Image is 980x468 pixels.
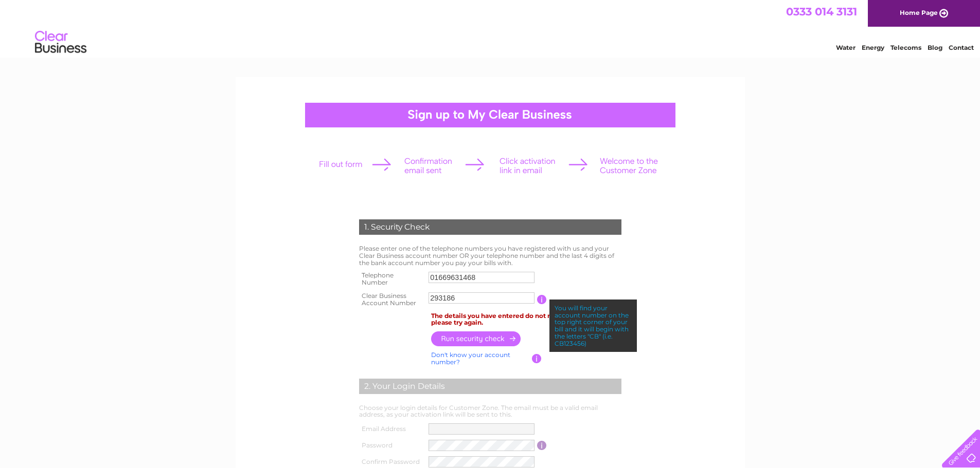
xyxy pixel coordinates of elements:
[532,354,542,363] input: Information
[357,437,426,454] th: Password
[537,441,547,450] input: Information
[357,242,624,269] td: Please enter one of the telephone numbers you have registered with us and your Clear Business acc...
[357,289,426,310] th: Clear Business Account Number
[862,44,884,51] a: Energy
[890,44,921,51] a: Telecoms
[549,299,637,352] div: You will find your account number on the top right corner of your bill and it will begin with the...
[786,5,857,18] a: 0333 014 3131
[359,219,621,235] div: 1. Security Check
[357,402,624,421] td: Choose your login details for Customer Zone. The email must be a valid email address, as your act...
[949,44,974,51] a: Contact
[537,295,547,304] input: Information
[928,44,942,51] a: Blog
[359,379,621,394] div: 2. Your Login Details
[34,27,87,58] img: logo.png
[431,351,510,366] a: Don't know your account number?
[357,421,426,437] th: Email Address
[429,310,624,329] td: The details you have entered do not match our records, please try again.
[247,6,734,50] div: Clear Business is a trading name of Verastar Limited (registered in [GEOGRAPHIC_DATA] No. 3667643...
[357,269,426,289] th: Telephone Number
[836,44,856,51] a: Water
